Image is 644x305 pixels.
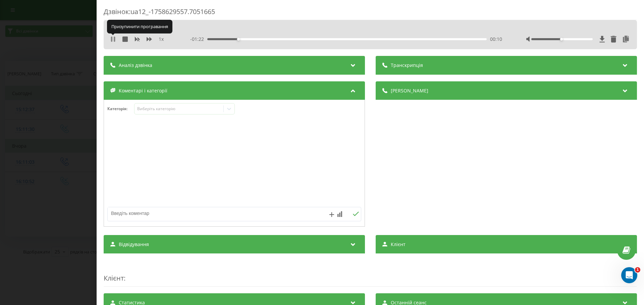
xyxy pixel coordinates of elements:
[137,106,221,111] div: Виберіть категорію
[190,36,207,43] span: - 01:22
[391,62,423,69] span: Транскрипція
[237,38,240,41] div: Accessibility label
[621,267,637,283] iframe: Intercom live chat
[635,267,640,273] span: 1
[107,106,134,111] h4: Категорія :
[119,62,152,69] span: Аналіз дзвінка
[119,87,167,94] span: Коментарі і категорії
[107,20,172,33] div: Призупинити програвання
[104,274,124,283] span: Клієнт
[119,241,149,248] span: Відвідування
[560,38,563,41] div: Accessibility label
[104,260,637,287] div: :
[159,36,164,43] span: 1 x
[391,241,406,248] span: Клієнт
[490,36,502,43] span: 00:10
[104,7,637,20] div: Дзвінок : ua12_-1758629557.7051665
[391,87,428,94] span: [PERSON_NAME]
